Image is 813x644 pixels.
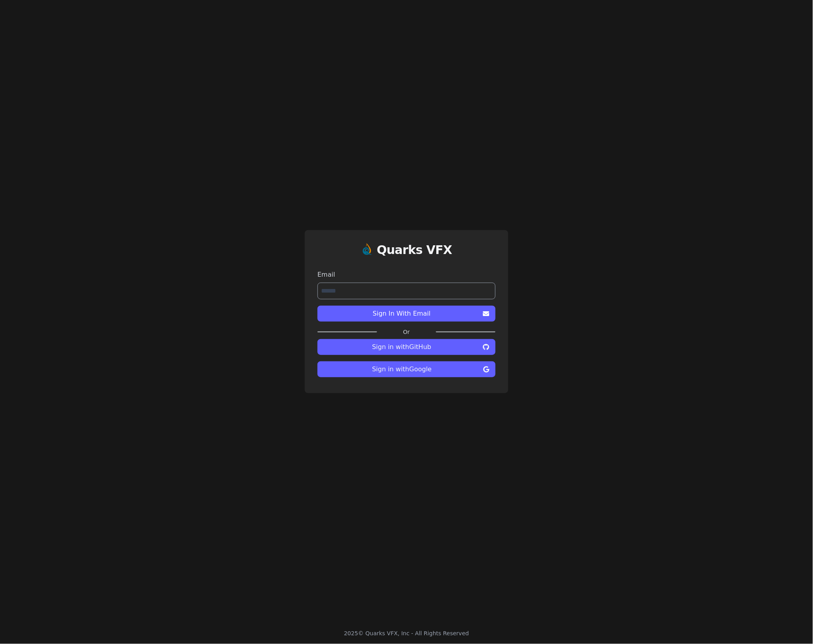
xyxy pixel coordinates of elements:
[317,270,496,279] label: Email
[317,361,496,377] button: Sign in withGoogle
[377,328,436,336] label: Or
[324,365,480,374] span: Sign in with Google
[317,339,496,355] button: Sign in withGitHub
[377,243,452,264] a: Quarks VFX
[377,243,452,257] h1: Quarks VFX
[324,309,480,318] span: Sign In With Email
[324,342,480,352] span: Sign in with GitHub
[344,630,469,638] div: 2025 © Quarks VFX, Inc - All Rights Reserved
[317,306,496,322] button: Sign In With Email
